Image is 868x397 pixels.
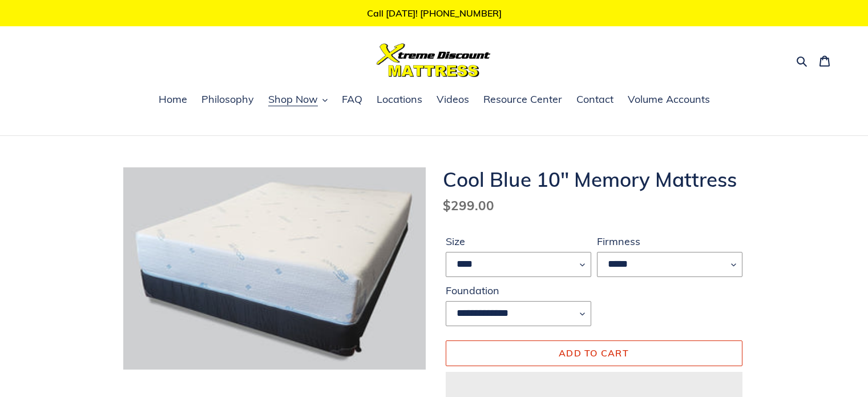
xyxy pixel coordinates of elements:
[123,167,426,369] img: cool blue 10 inch memory foam mattress
[576,93,613,106] span: Contact
[437,93,469,106] span: Videos
[597,234,742,249] label: Firmness
[446,340,742,366] button: Add to cart
[571,91,619,109] a: Contact
[628,93,710,106] span: Volume Accounts
[443,167,745,191] h1: Cool Blue 10" Memory Mattress
[446,234,591,249] label: Size
[159,93,187,106] span: Home
[201,93,254,106] span: Philosophy
[446,283,591,298] label: Foundation
[622,91,716,109] a: Volume Accounts
[443,197,494,214] span: $299.00
[559,347,629,359] span: Add to cart
[196,91,260,109] a: Philosophy
[483,93,562,106] span: Resource Center
[377,93,422,106] span: Locations
[342,93,362,106] span: FAQ
[263,91,333,109] button: Shop Now
[268,93,318,106] span: Shop Now
[478,91,568,109] a: Resource Center
[371,91,428,109] a: Locations
[377,43,491,77] img: Xtreme Discount Mattress
[431,91,475,109] a: Videos
[336,91,368,109] a: FAQ
[153,91,193,109] a: Home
